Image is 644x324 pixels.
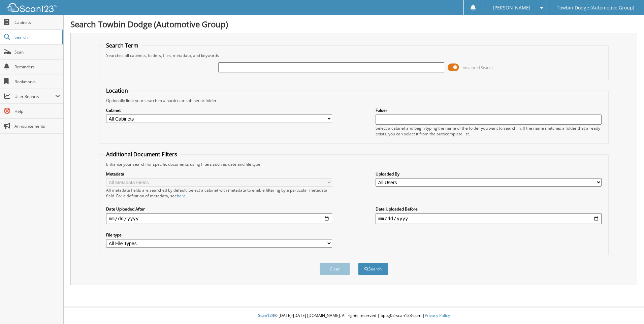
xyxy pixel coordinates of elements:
[106,206,332,212] label: Date Uploaded After
[376,125,602,137] div: Select a cabinet and begin typing the name of the folder you want to search in. If the name match...
[106,232,332,238] label: File type
[103,161,605,167] div: Enhance your search for specific documents using filters such as date and file type.
[14,20,60,25] span: Cabinets
[463,65,493,70] span: Advanced Search
[103,151,181,158] legend: Additional Document Filters
[7,3,57,12] img: scan123-logo-white.svg
[14,79,60,85] span: Bookmarks
[258,313,274,318] span: Scan123
[14,64,60,70] span: Reminders
[106,171,332,177] label: Metadata
[376,171,602,177] label: Uploaded By
[14,94,55,99] span: User Reports
[106,107,332,113] label: Cabinet
[103,98,605,103] div: Optionally limit your search to a particular cabinet or folder
[14,34,59,40] span: Search
[557,6,634,10] span: Towbin Dodge (Automotive Group)
[376,107,602,113] label: Folder
[14,123,60,129] span: Announcements
[103,42,142,49] legend: Search Term
[425,313,450,318] a: Privacy Policy
[103,53,605,58] div: Searches all cabinets, folders, files, metadata, and keywords
[106,213,332,224] input: start
[106,187,332,199] div: All metadata fields are searched by default. Select a cabinet with metadata to enable filtering b...
[70,19,637,30] h1: Search Towbin Dodge (Automotive Group)
[103,87,131,94] legend: Location
[320,263,350,275] button: Clear
[177,193,186,199] a: here
[64,307,644,324] div: © [DATE]-[DATE] [DOMAIN_NAME]. All rights reserved | appg02-scan123-com |
[493,6,530,10] span: [PERSON_NAME]
[376,206,602,212] label: Date Uploaded Before
[14,108,60,114] span: Help
[14,49,60,55] span: Scan
[376,213,602,224] input: end
[358,263,388,275] button: Search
